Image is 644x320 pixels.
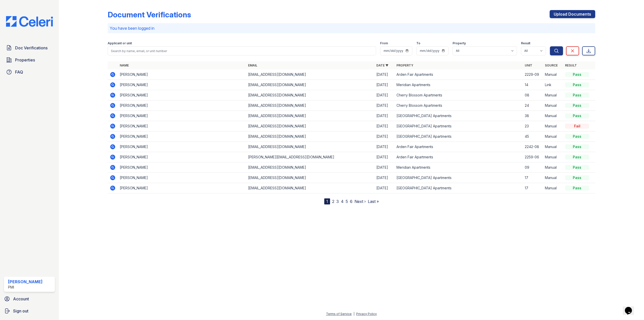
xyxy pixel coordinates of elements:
[118,142,246,152] td: [PERSON_NAME]
[525,63,532,67] a: Unit
[15,57,35,63] span: Properties
[565,134,589,139] div: Pass
[118,162,246,173] td: [PERSON_NAME]
[523,69,543,80] td: 2229-09
[523,131,543,142] td: 45
[118,131,246,142] td: [PERSON_NAME]
[523,100,543,111] td: 24
[246,152,374,162] td: [PERSON_NAME][EMAIL_ADDRESS][DOMAIN_NAME]
[523,80,543,90] td: 14
[521,41,530,45] label: Result
[336,199,339,204] a: 3
[543,69,563,80] td: Manual
[543,152,563,162] td: Manual
[353,312,354,316] div: |
[341,199,344,204] a: 4
[565,144,589,149] div: Pass
[376,63,388,67] a: Date ▼
[523,90,543,100] td: 08
[374,142,394,152] td: [DATE]
[374,121,394,131] td: [DATE]
[8,279,43,285] div: [PERSON_NAME]
[246,173,374,183] td: [EMAIL_ADDRESS][DOMAIN_NAME]
[118,80,246,90] td: [PERSON_NAME]
[118,69,246,80] td: [PERSON_NAME]
[523,142,543,152] td: 2242-08
[108,10,191,19] div: Document Verifications
[332,199,334,204] a: 2
[394,90,523,100] td: Cherry Blossom Apartments
[4,43,55,53] a: Doc Verifications
[523,173,543,183] td: 17
[354,199,366,204] a: Next ›
[394,111,523,121] td: [GEOGRAPHIC_DATA] Apartments
[565,186,589,191] div: Pass
[543,80,563,90] td: Link
[2,16,57,27] img: CE_Logo_Blue-a8612792a0a2168367f1c8372b55b34899dd931a85d93a1a3d3e32e68fde9ad4.png
[246,90,374,100] td: [EMAIL_ADDRESS][DOMAIN_NAME]
[543,121,563,131] td: Manual
[118,111,246,121] td: [PERSON_NAME]
[246,100,374,111] td: [EMAIL_ADDRESS][DOMAIN_NAME]
[394,173,523,183] td: [GEOGRAPHIC_DATA] Apartments
[2,294,57,304] a: Account
[248,63,257,67] a: Email
[565,82,589,87] div: Pass
[565,93,589,98] div: Pass
[565,72,589,77] div: Pass
[13,296,29,302] span: Account
[523,121,543,131] td: 23
[565,175,589,180] div: Pass
[453,41,466,45] label: Property
[374,80,394,90] td: [DATE]
[394,80,523,90] td: Meridian Apartments
[394,69,523,80] td: Arden Fair Apartments
[396,63,413,67] a: Property
[326,312,352,316] a: Terms of Service
[374,69,394,80] td: [DATE]
[416,41,420,45] label: To
[543,100,563,111] td: Manual
[565,103,589,108] div: Pass
[15,45,48,51] span: Doc Verifications
[543,173,563,183] td: Manual
[246,111,374,121] td: [EMAIL_ADDRESS][DOMAIN_NAME]
[13,308,28,314] span: Sign out
[374,100,394,111] td: [DATE]
[246,121,374,131] td: [EMAIL_ADDRESS][DOMAIN_NAME]
[374,183,394,193] td: [DATE]
[246,162,374,173] td: [EMAIL_ADDRESS][DOMAIN_NAME]
[4,67,55,77] a: FAQ
[118,152,246,162] td: [PERSON_NAME]
[565,63,577,67] a: Result
[246,131,374,142] td: [EMAIL_ADDRESS][DOMAIN_NAME]
[118,121,246,131] td: [PERSON_NAME]
[246,142,374,152] td: [EMAIL_ADDRESS][DOMAIN_NAME]
[394,162,523,173] td: Meridian Apartments
[394,152,523,162] td: Arden Fair Apartments
[543,162,563,173] td: Manual
[394,121,523,131] td: [GEOGRAPHIC_DATA] Apartments
[120,63,129,67] a: Name
[324,198,330,204] div: 1
[246,69,374,80] td: [EMAIL_ADDRESS][DOMAIN_NAME]
[4,55,55,65] a: Properties
[2,306,57,316] a: Sign out
[543,111,563,121] td: Manual
[118,183,246,193] td: [PERSON_NAME]
[394,183,523,193] td: [GEOGRAPHIC_DATA] Apartments
[374,131,394,142] td: [DATE]
[543,131,563,142] td: Manual
[346,199,348,204] a: 5
[523,152,543,162] td: 2259-06
[368,199,379,204] a: Last »
[565,165,589,170] div: Pass
[356,312,377,316] a: Privacy Policy
[565,113,589,118] div: Pass
[374,152,394,162] td: [DATE]
[394,131,523,142] td: [GEOGRAPHIC_DATA] Apartments
[374,90,394,100] td: [DATE]
[565,155,589,160] div: Pass
[15,69,23,75] span: FAQ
